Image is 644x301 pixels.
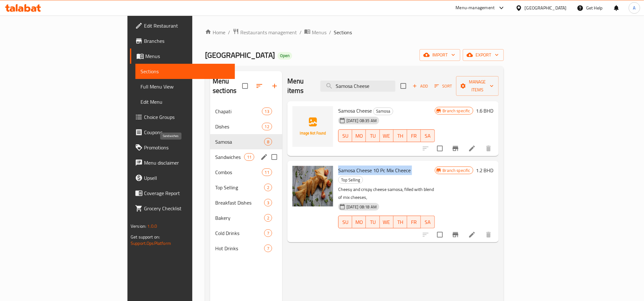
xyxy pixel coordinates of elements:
[352,216,366,228] button: MO
[277,52,292,60] div: Open
[382,218,391,227] span: WE
[456,4,495,12] div: Menu-management
[144,189,230,197] span: Coverage Report
[140,83,230,90] span: Full Menu View
[210,180,282,195] div: Top Selling2
[210,241,282,256] div: Hot Drinks7
[468,231,476,239] a: Edit menu item
[292,106,333,147] img: Samosa Cheese
[320,81,395,92] input: search
[344,204,379,210] span: [DATE] 08:18 AM
[396,131,405,141] span: TH
[210,104,282,119] div: Chapati13
[433,228,447,241] span: Select to update
[144,113,230,121] span: Choice Groups
[380,129,394,142] button: WE
[264,215,272,221] span: 2
[262,123,272,130] div: items
[210,165,282,180] div: Combos11
[338,216,352,228] button: SU
[215,108,262,115] span: Chapati
[210,149,282,165] div: Sandwiches11edit
[140,98,230,106] span: Edit Menu
[352,129,366,142] button: MO
[262,108,272,115] span: 13
[259,152,269,162] button: edit
[525,4,567,11] div: [GEOGRAPHIC_DATA]
[468,51,499,59] span: export
[264,200,272,206] span: 3
[262,124,272,130] span: 12
[147,222,157,230] span: 1.0.0
[368,218,377,227] span: TU
[264,245,272,252] span: 7
[338,176,363,184] div: Top Selling
[215,168,262,176] div: Combos
[277,53,292,58] span: Open
[407,216,421,228] button: FR
[334,29,352,36] span: Sections
[366,216,380,228] button: TU
[410,131,418,141] span: FR
[412,82,429,90] span: Add
[394,129,407,142] button: TH
[433,142,447,155] span: Select to update
[215,123,262,130] span: Dishes
[456,76,499,96] button: Manage items
[130,109,235,125] a: Choice Groups
[339,176,363,184] span: Top Selling
[215,214,264,222] div: Bakery
[144,22,230,29] span: Edit Restaurant
[410,81,430,91] button: Add
[433,81,454,91] button: Sort
[430,81,456,91] span: Sort items
[355,131,363,141] span: MO
[205,48,275,62] span: [GEOGRAPHIC_DATA]
[252,78,267,94] span: Sort sections
[338,166,411,175] span: Samosa Cheese 10 Pc Mix Cheece
[262,169,272,175] span: 11
[292,166,333,206] img: Samosa Cheese 10 Pc Mix Cheece
[440,167,473,173] span: Branch specific
[264,139,272,145] span: 8
[264,184,272,191] div: items
[421,129,435,142] button: SA
[135,64,235,79] a: Sections
[407,129,421,142] button: FR
[287,76,313,95] h2: Menu items
[215,229,264,237] span: Cold Drinks
[210,119,282,134] div: Dishes12
[262,168,272,176] div: items
[264,138,272,146] div: items
[397,79,410,93] span: Select section
[476,166,494,175] h6: 1.2 BHD
[423,218,432,227] span: SA
[299,29,302,36] li: /
[633,4,636,11] span: A
[366,129,380,142] button: TU
[304,28,326,36] a: Menus
[264,245,272,252] div: items
[421,216,435,228] button: SA
[210,195,282,210] div: Breakfast Dishes3
[130,155,235,170] a: Menu disclaimer
[329,29,331,36] li: /
[215,138,264,146] span: Samosa
[135,94,235,109] a: Edit Menu
[233,28,297,36] a: Restaurants management
[262,108,272,115] div: items
[205,28,504,36] nav: breadcrumb
[267,78,282,94] button: Add section
[215,184,264,191] div: Top Selling
[145,52,230,60] span: Menus
[210,226,282,241] div: Cold Drinks7
[144,159,230,167] span: Menu disclaimer
[240,29,297,36] span: Restaurants management
[380,216,394,228] button: WE
[215,199,264,206] span: Breakfast Dishes
[130,170,235,186] a: Upsell
[355,218,363,227] span: MO
[215,245,264,252] span: Hot Drinks
[481,227,496,242] button: delete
